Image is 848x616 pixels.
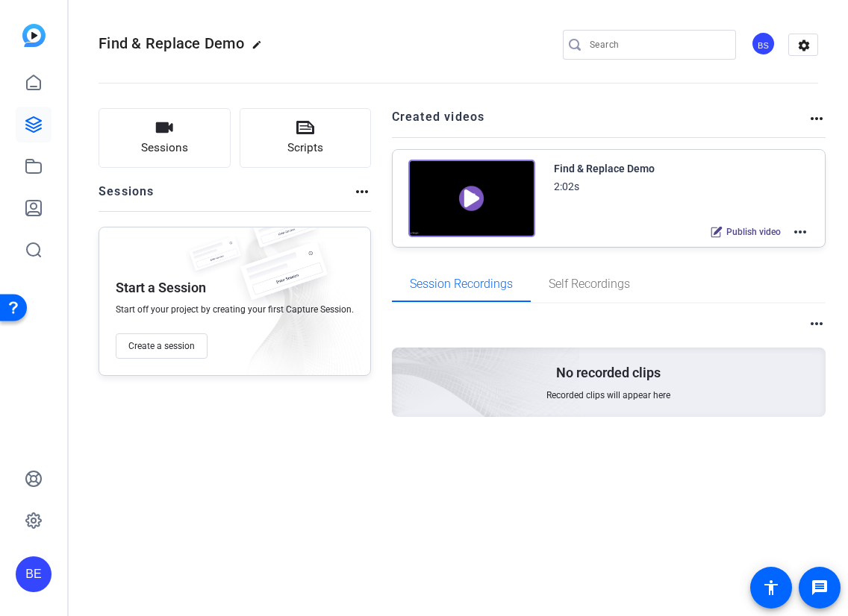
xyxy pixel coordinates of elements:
img: fake-session.png [228,242,340,316]
img: Creator Project Thumbnail [408,160,535,237]
span: Recorded clips will appear here [546,389,670,401]
div: BE [16,556,52,592]
img: embarkstudio-empty-session.png [218,223,363,383]
span: Session Recordings [410,278,513,290]
mat-icon: settings [789,34,819,57]
div: 2:02s [554,177,579,195]
mat-icon: more_horiz [353,183,371,201]
img: embarkstudio-empty-session.png [225,201,581,524]
button: Scripts [240,108,372,168]
h2: Sessions [99,183,155,211]
img: fake-session.png [243,205,325,260]
span: Find & Replace Demo [99,34,244,52]
div: Find & Replace Demo [554,160,655,177]
mat-icon: more_horiz [808,110,826,128]
mat-icon: accessibility [762,579,780,597]
h2: Created videos [392,108,808,137]
mat-icon: more_horiz [808,315,826,333]
img: blue-gradient.svg [22,24,46,47]
span: Scripts [287,139,323,157]
mat-icon: edit [252,40,269,57]
mat-icon: more_horiz [791,223,809,241]
span: Create a session [128,340,195,352]
button: Sessions [99,108,231,168]
button: Create a session [116,333,208,359]
p: No recorded clips [556,364,661,382]
span: Start off your project by creating your first Capture Session. [116,304,354,315]
mat-icon: message [811,579,829,597]
span: Self Recordings [549,278,630,290]
input: Search [590,36,724,54]
div: BS [751,31,776,56]
span: Sessions [141,139,188,157]
ngx-avatar: Brian Stauffer [751,31,777,57]
p: Start a Session [116,279,206,297]
span: Publish video [726,226,781,238]
img: fake-session.png [181,236,249,280]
